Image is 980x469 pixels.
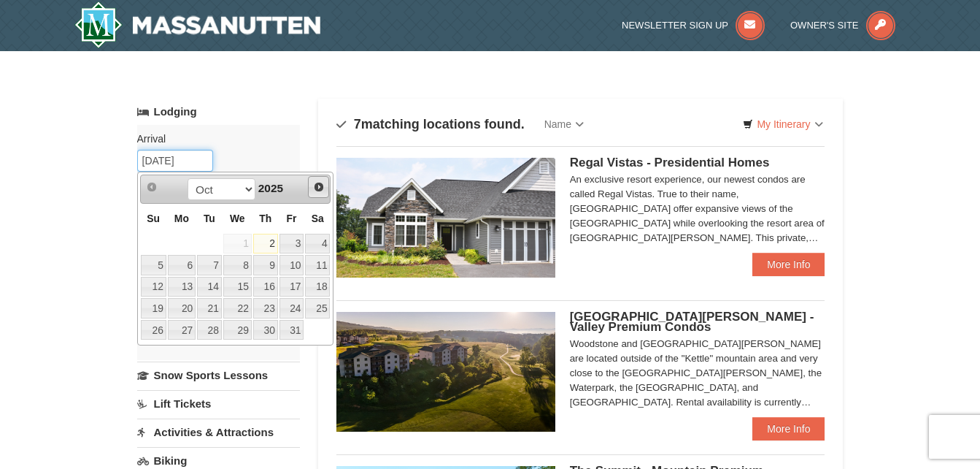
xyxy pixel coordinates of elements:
[174,213,189,224] span: Monday
[253,277,278,297] a: 16
[305,298,330,319] a: 25
[790,20,895,31] a: Owner's Site
[258,182,283,194] span: 2025
[570,310,814,334] span: [GEOGRAPHIC_DATA][PERSON_NAME] - Valley Premium Condos
[287,213,297,224] span: Friday
[533,110,595,139] a: Name
[622,20,765,31] a: Newsletter Sign Up
[279,255,304,275] a: 10
[197,277,222,297] a: 14
[752,417,825,441] a: More Info
[137,99,300,125] a: Lodging
[146,181,158,193] span: Prev
[168,277,196,297] a: 13
[168,255,196,275] a: 6
[305,255,330,275] a: 11
[279,277,304,297] a: 17
[253,320,278,340] a: 30
[168,298,196,319] a: 20
[223,298,252,319] a: 22
[259,213,271,224] span: Thursday
[570,156,770,169] span: Regal Vistas - Presidential Homes
[137,390,300,417] a: Lift Tickets
[305,277,330,297] a: 18
[354,117,361,131] span: 7
[223,320,252,340] a: 29
[253,255,278,275] a: 9
[230,213,245,224] span: Wednesday
[308,176,330,198] a: Next
[570,172,825,245] div: An exclusive resort experience, our newest condos are called Regal Vistas. True to their name, [G...
[223,234,252,254] span: 1
[312,213,324,224] span: Saturday
[141,320,166,340] a: 26
[790,20,859,31] span: Owner's Site
[197,255,222,275] a: 7
[137,362,300,389] a: Snow Sports Lessons
[197,298,222,319] a: 21
[74,1,321,48] img: Massanutten Resort Logo
[336,158,555,278] img: 19218991-1-902409a9.jpg
[141,298,166,319] a: 19
[204,213,215,224] span: Tuesday
[336,312,555,432] img: 19219041-4-ec11c166.jpg
[622,20,728,31] span: Newsletter Sign Up
[141,277,166,297] a: 12
[223,277,252,297] a: 15
[336,117,525,131] h4: matching locations found.
[137,131,289,146] label: Arrival
[313,181,325,193] span: Next
[279,320,304,340] a: 31
[141,255,166,275] a: 5
[253,234,278,254] a: 2
[305,234,330,254] a: 4
[752,253,825,276] a: More Info
[137,419,300,446] a: Activities & Attractions
[570,337,825,410] div: Woodstone and [GEOGRAPHIC_DATA][PERSON_NAME] are located outside of the "Kettle" mountain area an...
[168,320,196,340] a: 27
[733,113,832,135] a: My Itinerary
[197,320,222,340] a: 28
[279,234,304,254] a: 3
[223,255,252,275] a: 8
[279,298,304,319] a: 24
[74,1,321,48] a: Massanutten Resort
[253,298,278,319] a: 23
[147,213,160,224] span: Sunday
[142,177,163,197] a: Prev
